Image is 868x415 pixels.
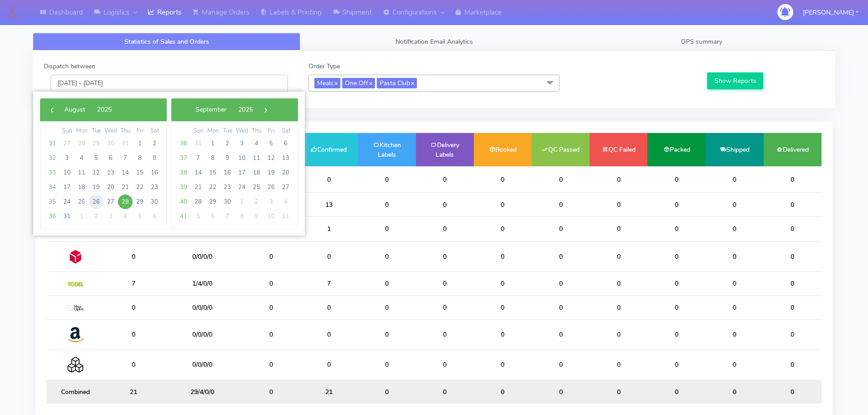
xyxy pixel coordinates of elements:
span: 12 [89,165,103,180]
td: 0 [358,241,416,272]
td: 0 [300,350,358,380]
span: 27 [60,136,74,151]
a: x [410,78,414,87]
span: 7 [118,151,133,165]
td: 0 [706,166,764,193]
span: 25 [249,180,264,195]
span: 21 [191,180,205,195]
td: 0 [416,241,474,272]
td: 0 [590,350,647,380]
td: 0 [474,380,532,404]
td: 7 [104,272,162,296]
span: Pasta Club [377,78,417,88]
td: 0 [416,193,474,216]
span: 6 [103,151,118,165]
span: 6 [147,209,162,224]
td: 0 [590,166,647,193]
button: September [190,103,232,117]
td: 0 [242,241,300,272]
ul: Tabs [33,33,835,51]
bs-datepicker-navigation-view: ​ ​ ​ [176,103,272,112]
td: 0 [647,296,705,319]
td: 0 [647,193,705,216]
td: 0 [242,350,300,380]
td: 0 [764,319,822,349]
th: weekday [118,126,133,136]
td: Kitchen Labels [358,133,416,166]
span: 30 [103,136,118,151]
td: 0 [764,350,822,380]
td: 0 [764,166,822,193]
span: 20 [278,165,293,180]
span: 40 [176,195,191,209]
td: 0 [416,216,474,241]
span: 3 [60,151,74,165]
span: 30 [147,195,162,209]
span: 37 [176,151,191,165]
span: 2 [220,136,235,151]
td: 0 [242,296,300,319]
span: 35 [45,195,60,209]
th: weekday [147,126,162,136]
td: Combined [46,380,104,404]
th: weekday [191,126,205,136]
td: 0 [242,319,300,349]
span: 18 [74,180,89,195]
td: Booked [474,133,532,166]
span: 1 [205,136,220,151]
img: DPD [67,249,83,265]
button: › [259,103,272,117]
span: 13 [103,165,118,180]
span: 11 [278,209,293,224]
td: 13 [300,193,358,216]
td: 0 [474,319,532,349]
td: 0 [647,216,705,241]
span: 3 [264,195,278,209]
td: 0 [104,241,162,272]
td: 0 [532,216,590,241]
span: 12 [264,151,278,165]
span: September [195,105,226,114]
span: 34 [45,180,60,195]
button: August [58,103,91,117]
td: Confirmed [300,133,358,166]
td: 0 [532,193,590,216]
td: 0 [358,216,416,241]
span: 16 [220,165,235,180]
td: 0 [300,241,358,272]
td: 0/0/0/0 [162,296,242,319]
label: Order Type [308,61,340,71]
span: 29 [205,195,220,209]
input: Pick the Daterange [51,75,288,92]
td: 21 [300,380,358,404]
td: 0 [416,272,474,296]
th: weekday [235,126,249,136]
td: 0 [532,319,590,349]
td: 0 [532,241,590,272]
td: 1/4/0/0 [162,272,242,296]
img: Yodel [67,282,83,287]
td: 0 [764,380,822,404]
span: 8 [133,151,147,165]
td: 29/4/0/0 [162,380,242,404]
button: ‹ [45,103,58,117]
td: 0 [706,272,764,296]
span: 5 [133,209,147,224]
th: weekday [60,126,74,136]
td: 0 [416,350,474,380]
span: 3 [103,209,118,224]
td: 7 [300,272,358,296]
span: 31 [118,136,133,151]
td: 0 [416,166,474,193]
button: 2025 [232,103,259,117]
span: August [64,105,85,114]
td: Shipped [706,133,764,166]
th: weekday [264,126,278,136]
td: 0 [416,319,474,349]
td: 0/0/0/0 [162,319,242,349]
span: 31 [191,136,205,151]
span: 29 [133,195,147,209]
span: 17 [60,180,74,195]
th: weekday [220,126,235,136]
span: Meals [314,78,340,88]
